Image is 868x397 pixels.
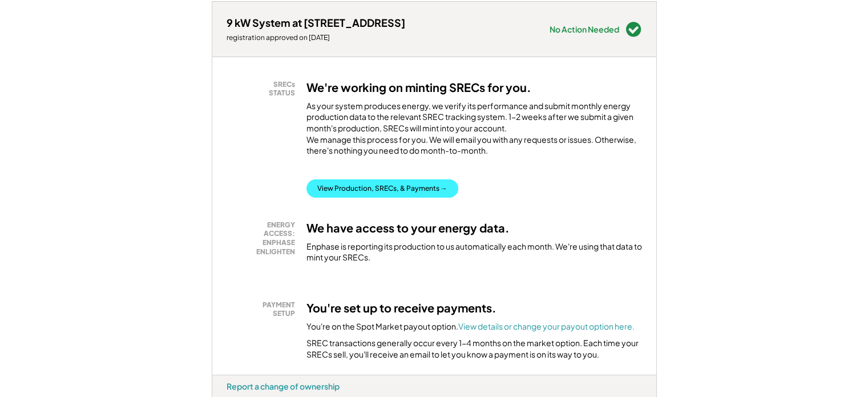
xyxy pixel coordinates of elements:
div: ENERGY ACCESS: ENPHASE ENLIGHTEN [232,220,295,256]
h3: You're set up to receive payments. [306,300,496,315]
button: View Production, SRECs, & Payments → [306,179,458,198]
div: PAYMENT SETUP [232,300,295,318]
div: No Action Needed [550,25,619,33]
div: Enphase is reporting its production to us automatically each month. We're using that data to mint... [306,241,642,263]
div: You're on the Spot Market payout option. [306,321,635,332]
div: 9 kW System at [STREET_ADDRESS] [227,16,405,29]
div: registration approved on [DATE] [227,33,405,42]
a: View details or change your payout option here. [458,321,635,331]
div: SREC transactions generally occur every 1-4 months on the market option. Each time your SRECs sel... [306,338,642,360]
h3: We have access to your energy data. [306,220,510,235]
div: SRECs STATUS [232,80,295,98]
div: As your system produces energy, we verify its performance and submit monthly energy production da... [306,101,642,162]
div: Report a change of ownership [227,381,340,391]
h3: We're working on minting SRECs for you. [306,80,531,95]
